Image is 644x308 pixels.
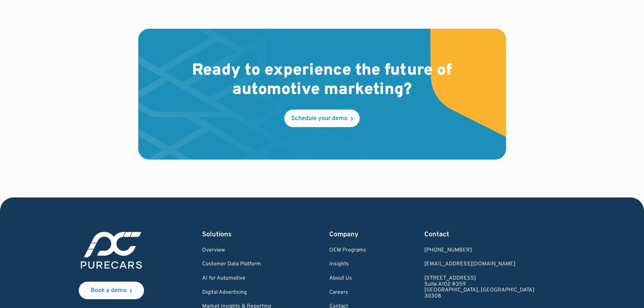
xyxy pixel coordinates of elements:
a: Overview [202,247,271,254]
a: Careers [329,290,366,296]
a: About Us [329,276,366,282]
div: [PHONE_NUMBER] [424,247,534,254]
h2: Ready to experience the future of automotive marketing? [182,61,463,100]
a: Insights [329,261,366,267]
a: AI for Automotive [202,276,271,282]
a: Email us [424,261,534,267]
a: [STREET_ADDRESS]Suite A102 #359[GEOGRAPHIC_DATA], [GEOGRAPHIC_DATA]30308 [424,276,534,299]
a: Book a demo [79,282,144,299]
div: Company [329,230,366,239]
a: Schedule your demo [284,110,360,127]
a: Customer Data Platform [202,261,271,267]
div: Book a demo [91,288,126,294]
img: purecars logo [79,230,144,271]
div: Schedule your demo [291,116,348,122]
div: Solutions [202,230,271,239]
a: Digital Advertising [202,290,271,296]
div: Contact [424,230,534,239]
a: OEM Programs [329,247,366,254]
